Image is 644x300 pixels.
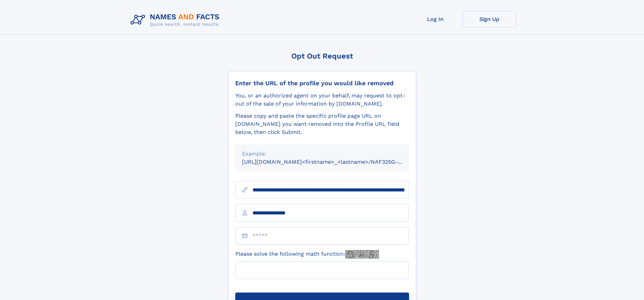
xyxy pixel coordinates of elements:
a: Sign Up [462,11,517,27]
label: Please solve the following math function: [235,250,379,259]
div: Please copy and paste the specific profile page URL on [DOMAIN_NAME] you want removed into the Pr... [235,112,409,136]
img: Logo Names and Facts [128,11,225,29]
div: Enter the URL of the profile you would like removed [235,79,409,87]
small: [URL][DOMAIN_NAME]<firstname>_<lastname>/NAF325G-xxxxxxxx [242,159,422,165]
div: Example: [242,150,402,158]
a: Log In [408,11,462,27]
div: Opt Out Request [228,52,416,60]
div: You, or an authorized agent on your behalf, may request to opt-out of the sale of your informatio... [235,92,409,108]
